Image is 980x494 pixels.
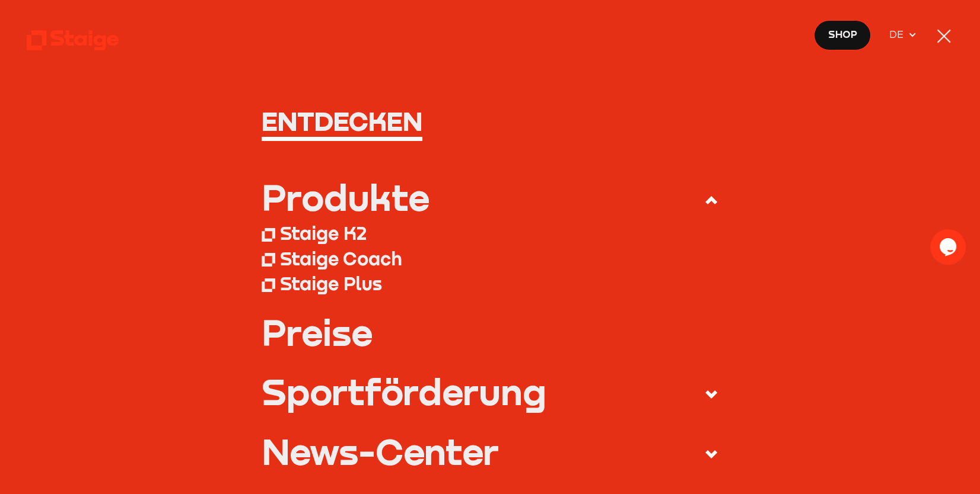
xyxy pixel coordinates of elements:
div: Staige Plus [280,272,382,295]
span: Shop [828,27,857,42]
a: Staige K2 [262,221,718,246]
a: Staige Coach [262,246,718,271]
a: Preise [262,315,718,351]
div: Sportförderung [262,374,546,410]
div: News-Center [262,434,499,470]
span: DE [889,27,908,42]
div: Staige K2 [280,222,367,245]
a: Shop [814,20,871,50]
div: Staige Coach [280,248,402,270]
a: Staige Plus [262,271,718,297]
div: Produkte [262,179,429,216]
iframe: chat widget [930,229,968,265]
